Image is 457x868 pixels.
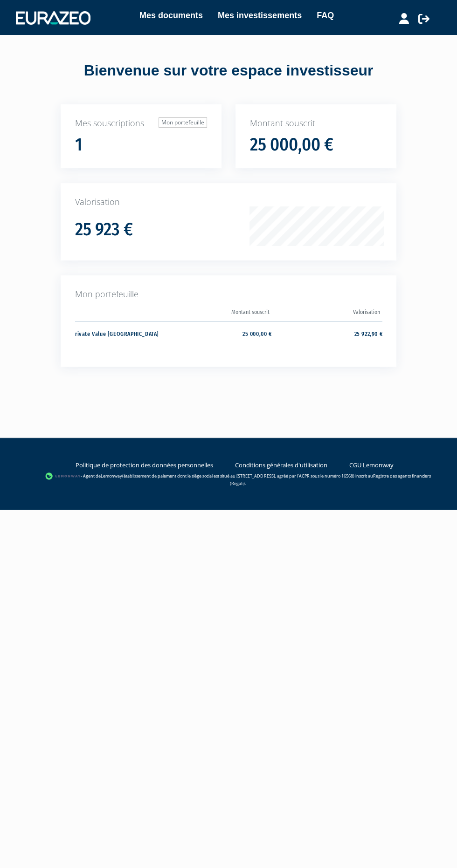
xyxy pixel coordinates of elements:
[75,117,207,130] p: Mes souscriptions
[50,306,161,322] th: Fonds
[317,9,334,22] a: FAQ
[45,472,81,481] img: logo-lemonway.png
[272,306,383,322] th: Valorisation
[349,461,394,470] a: CGU Lemonway
[161,321,272,353] td: 25 000,00 €
[75,196,382,208] p: Valorisation
[75,220,133,239] h1: 25 923 €
[218,9,302,22] a: Mes investissements
[235,461,327,470] a: Conditions générales d'utilisation
[7,60,450,82] div: Bienvenue sur votre espace investisseur
[250,117,382,130] p: Montant souscrit
[76,461,213,470] a: Politique de protection des données personnelles
[16,11,90,24] img: 1732889491-logotype_eurazeo_blanc_rvb.png
[161,306,272,322] th: Montant souscrit
[50,321,161,353] td: Eurazeo Private Value [GEOGRAPHIC_DATA] 3
[23,472,434,487] div: - Agent de (établissement de paiement dont le siège social est situé au [STREET_ADDRESS], agréé p...
[272,321,383,353] td: 25 922,90 €
[101,472,122,478] a: Lemonway
[75,288,382,301] p: Mon portefeuille
[75,135,83,155] h1: 1
[159,117,207,128] a: Mon portefeuille
[250,135,333,155] h1: 25 000,00 €
[139,9,203,22] a: Mes documents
